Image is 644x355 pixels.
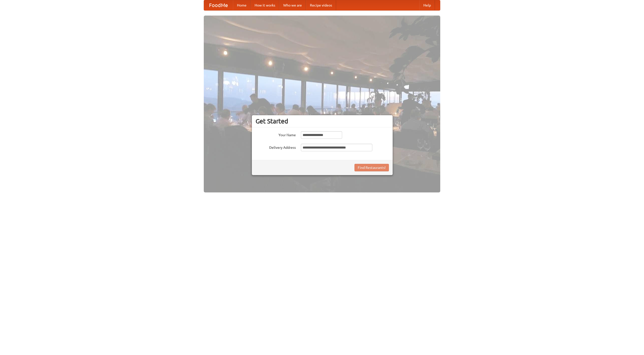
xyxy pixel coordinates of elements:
h3: Get Started [256,117,389,125]
a: Help [419,0,435,10]
button: Find Restaurants! [354,164,389,171]
label: Your Name [256,131,296,137]
label: Delivery Address [256,144,296,150]
a: How it works [251,0,279,10]
a: FoodMe [204,0,233,10]
a: Home [233,0,251,10]
a: Recipe videos [306,0,336,10]
a: Who we are [279,0,306,10]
